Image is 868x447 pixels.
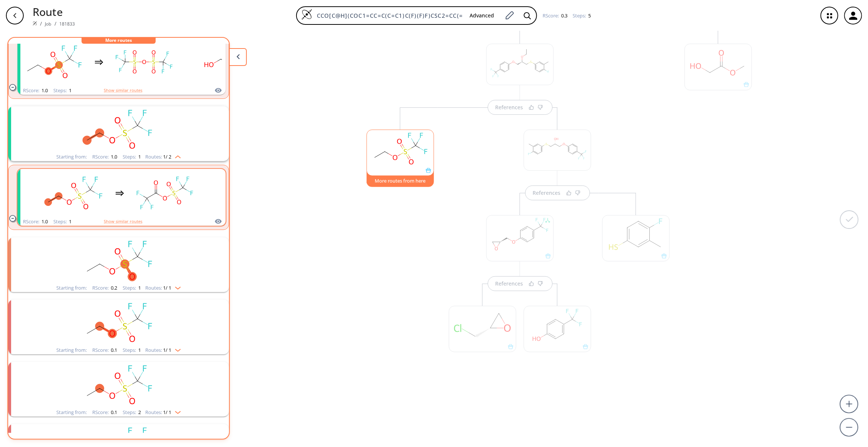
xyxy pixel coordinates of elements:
div: Routes: [145,348,181,353]
div: Starting from: [56,348,87,353]
span: 0.1 [110,409,117,416]
div: RScore : [23,88,48,93]
button: More routes from here [367,171,434,187]
span: 1 [137,284,141,291]
div: Steps : [123,154,141,159]
div: More routes [82,38,156,44]
svg: O=S(=O)(OS(=O)(=O)C(F)(F)F)C(F)(F)F [111,39,178,85]
svg: CCOS(=O)(=O)C(F)(F)F [367,130,434,168]
div: Starting from: [56,154,87,159]
button: Advanced [464,9,500,23]
span: 1 / 2 [163,154,171,159]
span: 5 [587,12,591,19]
div: Routes: [145,154,181,159]
img: Spaya logo [33,21,37,26]
span: 1.0 [110,153,117,160]
div: RScore : [23,219,48,224]
span: 1 [68,87,72,94]
li: / [54,20,56,27]
div: RScore : [92,348,117,353]
span: 1 / 1 [163,348,171,353]
span: 0.3 [560,12,567,19]
a: Job [45,21,51,27]
svg: CCOS(=O)(=O)C(F)(F)F [41,170,108,216]
div: RScore : [92,410,117,415]
svg: CCOS(=O)(=O)C(F)(F)F [22,237,215,284]
span: 1 [137,347,141,353]
svg: O=C(OS(=O)(=O)C(F)(F)F)C(F)(F)F [132,170,198,216]
div: Steps : [53,219,72,224]
span: 0.2 [110,284,117,291]
div: Steps : [123,348,141,353]
span: 1 / 1 [163,286,171,290]
div: Starting from: [56,286,87,290]
span: 1.0 [40,87,48,94]
button: Show similar routes [104,87,142,94]
span: 2 [137,409,141,416]
input: Enter SMILES [312,12,464,19]
div: Starting from: [56,410,87,415]
svg: CCOS(=O)(=O)C(F)(F)F [20,39,87,85]
p: Route [33,4,75,20]
img: Down [171,284,181,290]
img: Down [171,408,181,414]
img: Up [171,153,181,159]
div: Routes: [145,286,181,290]
span: 1 [137,153,141,160]
svg: CCOS(=O)(=O)C(F)(F)F [22,106,215,153]
span: 0.1 [110,347,117,353]
a: 181833 [59,21,75,27]
img: Logo Spaya [301,9,312,20]
li: / [40,20,42,27]
svg: CCO [185,39,252,85]
div: Steps : [123,286,141,290]
div: Steps : [123,410,141,415]
div: Steps : [573,13,591,18]
span: 1 [68,218,72,225]
div: RScore : [92,154,117,159]
div: RScore : [543,13,567,18]
div: Steps : [53,88,72,93]
svg: CCOS(=O)(=O)C(F)(F)F [22,300,215,346]
img: Down [171,346,181,352]
button: Show similar routes [104,218,142,225]
svg: CCOS(=O)(=O)C(F)(F)F [22,362,215,408]
div: RScore : [92,286,117,290]
span: 1 / 1 [163,410,171,415]
div: Routes: [145,410,181,415]
span: 1.0 [40,218,48,225]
